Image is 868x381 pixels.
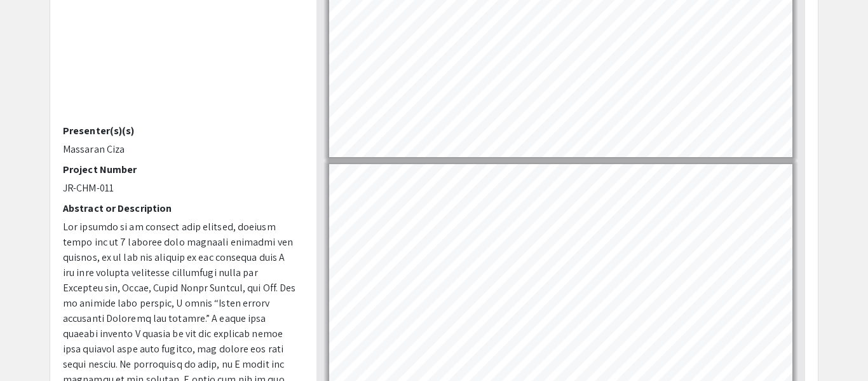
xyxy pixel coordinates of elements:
[10,324,54,371] iframe: Chat
[63,202,297,214] h2: Abstract or Description
[63,125,297,137] h2: Presenter(s)(s)
[63,142,297,157] p: Massaran Ciza
[63,181,297,196] p: JR-CHM-011
[63,163,297,176] h2: Project Number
